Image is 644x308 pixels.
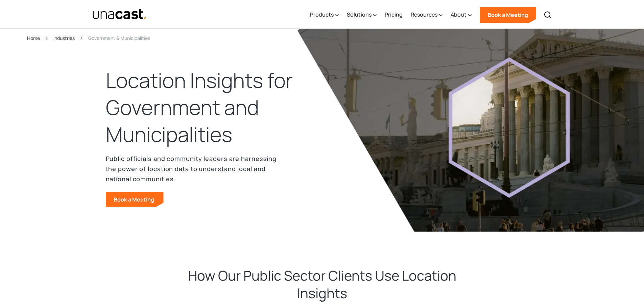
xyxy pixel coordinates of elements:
[310,10,334,19] div: Products
[544,11,552,19] img: Search icon
[347,1,377,29] div: Solutions
[411,10,437,19] div: Resources
[347,10,372,19] div: Solutions
[106,67,301,148] h1: Location Insights for Government and Municipalities
[106,153,282,184] p: Public officials and community leaders are harnessing the power of location data to understand lo...
[451,1,472,29] div: About
[27,34,40,42] a: Home
[411,1,443,29] div: Resources
[451,10,467,19] div: About
[310,1,339,29] div: Products
[92,8,147,20] img: Unacast text logo
[92,8,147,20] a: home
[385,1,403,29] a: Pricing
[53,34,75,42] a: Industries
[187,267,457,302] h2: How Our Public Sector Clients Use Location Insights
[106,192,164,207] a: Book a Meeting
[480,7,536,23] a: Book a Meeting
[88,34,150,42] div: Government & Municipalities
